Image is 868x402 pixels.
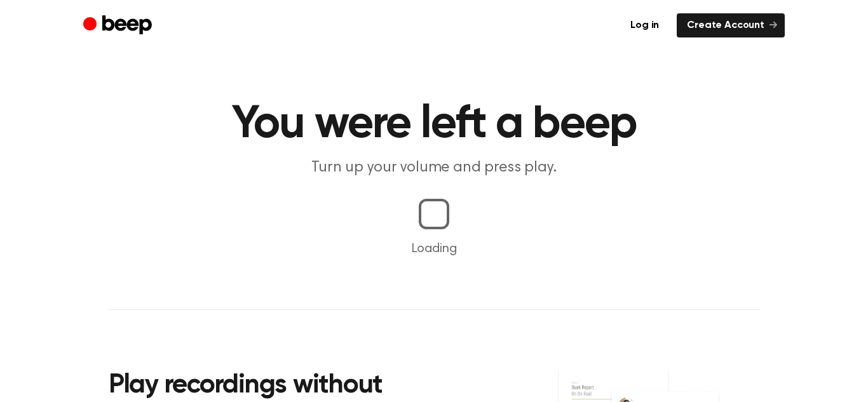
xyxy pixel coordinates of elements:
[677,13,785,37] a: Create Account
[15,239,853,258] p: Loading
[190,157,678,178] p: Turn up your volume and press play.
[83,13,155,38] a: Beep
[620,13,669,37] a: Log in
[109,102,759,147] h1: You were left a beep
